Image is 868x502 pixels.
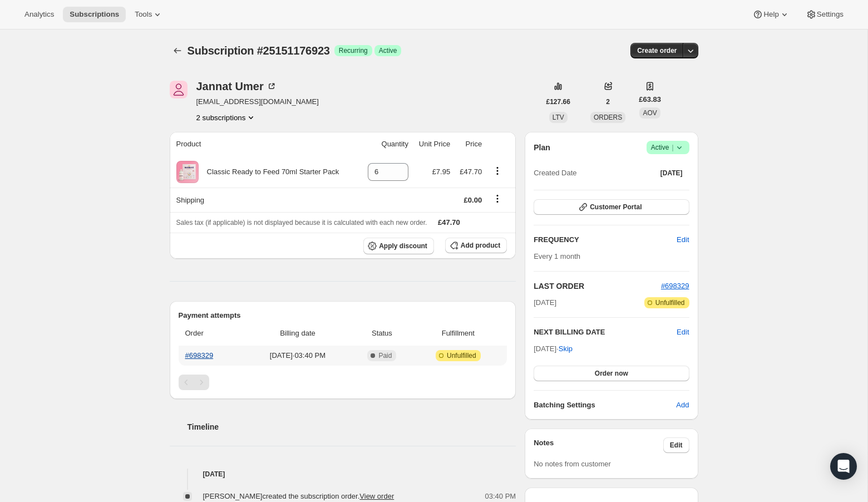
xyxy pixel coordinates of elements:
[203,492,394,500] span: [PERSON_NAME] created the subscription order.
[534,199,689,215] button: Customer Portal
[590,203,642,211] span: Customer Portal
[534,437,663,453] h3: Notes
[552,340,579,358] button: Skip
[676,400,689,411] span: Add
[534,142,550,153] h2: Plan
[196,81,277,92] div: Jannat Umer
[339,46,368,55] span: Recurring
[655,298,685,307] span: Unfulfilled
[359,492,394,500] a: View order
[199,166,339,178] div: Classic Ready to Feed 70ml Starter Pack
[559,343,573,355] span: Skip
[763,10,778,19] span: Help
[677,327,689,338] button: Edit
[196,112,257,123] button: Product actions
[677,234,689,245] span: Edit
[534,344,573,353] span: [DATE] ·
[637,46,677,55] span: Create order
[553,114,564,121] span: LTV
[534,234,677,245] h2: FREQUENCY
[379,46,397,55] span: Active
[438,218,460,227] span: £47.70
[670,231,696,249] button: Edit
[363,238,434,254] button: Apply discount
[534,460,611,468] span: No notes from customer
[24,10,54,19] span: Analytics
[672,143,673,152] span: |
[534,327,677,338] h2: NEXT BILLING DATE
[817,10,844,19] span: Settings
[460,168,482,176] span: £47.70
[447,351,476,360] span: Unfulfilled
[412,132,453,156] th: Unit Price
[247,328,348,339] span: Billing date
[534,252,580,260] span: Every 1 month
[830,453,857,480] div: Open Intercom Messenger
[170,43,185,58] button: Subscriptions
[651,142,685,153] span: Active
[799,7,850,22] button: Settings
[176,161,199,183] img: product img
[485,491,516,502] span: 03:40 PM
[643,109,657,117] span: AOV
[188,45,330,57] span: Subscription #25151176923
[489,193,506,205] button: Shipping actions
[378,351,392,360] span: Paid
[534,400,676,411] h6: Batching Settings
[663,437,689,453] button: Edit
[661,280,689,292] button: #698329
[170,81,188,99] span: Jannat Umer
[63,7,126,22] button: Subscriptions
[185,351,214,360] a: #698329
[445,238,507,253] button: Add product
[594,114,622,121] span: ORDERS
[670,441,683,450] span: Edit
[546,97,570,106] span: £127.66
[432,168,451,176] span: £7.95
[179,375,507,390] nav: Pagination
[461,241,500,250] span: Add product
[188,421,516,432] h2: Timeline
[247,350,348,361] span: [DATE] · 03:40 PM
[196,96,319,107] span: [EMAIL_ADDRESS][DOMAIN_NAME]
[170,132,360,156] th: Product
[534,168,576,179] span: Created Date
[70,10,119,19] span: Subscriptions
[489,165,506,177] button: Product actions
[416,328,500,339] span: Fulfillment
[379,242,427,250] span: Apply discount
[595,369,628,378] span: Order now
[660,169,683,178] span: [DATE]
[746,7,796,22] button: Help
[179,310,507,321] h2: Payment attempts
[359,132,412,156] th: Quantity
[18,7,61,22] button: Analytics
[661,282,689,290] a: #698329
[179,321,244,346] th: Order
[170,188,360,212] th: Shipping
[630,43,683,58] button: Create order
[639,94,661,105] span: £63.83
[135,10,152,19] span: Tools
[354,328,409,339] span: Status
[669,396,696,414] button: Add
[534,280,661,292] h2: LAST ORDER
[170,469,516,480] h4: [DATE]
[453,132,485,156] th: Price
[464,196,482,204] span: £0.00
[534,366,689,381] button: Order now
[534,297,556,308] span: [DATE]
[606,97,610,106] span: 2
[654,165,689,181] button: [DATE]
[540,94,577,110] button: £127.66
[128,7,170,22] button: Tools
[599,94,617,110] button: 2
[176,219,427,227] span: Sales tax (if applicable) is not displayed because it is calculated with each new order.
